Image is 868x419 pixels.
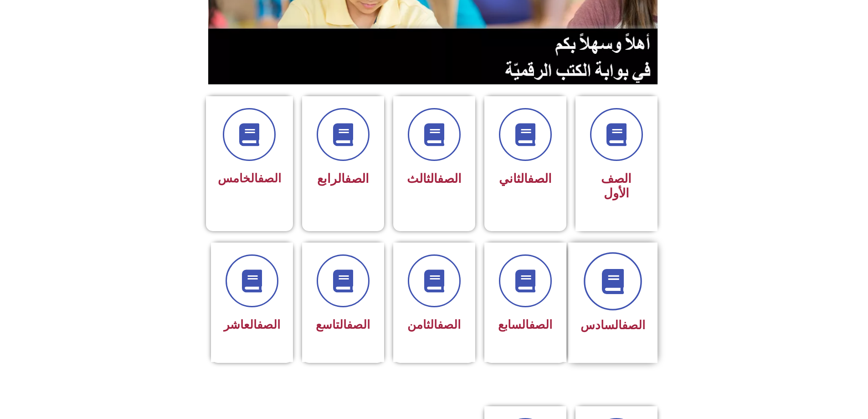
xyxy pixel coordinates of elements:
a: الصف [437,171,462,186]
a: الصف [622,318,645,332]
span: الخامس [218,171,281,185]
span: الصف الأول [601,171,632,201]
a: الصف [347,318,370,331]
a: الصف [437,318,461,331]
span: العاشر [224,318,280,331]
span: الرابع [317,171,369,186]
a: الصف [529,318,552,331]
span: الثامن [407,318,461,331]
a: الصف [258,171,281,185]
a: الصف [345,171,369,186]
a: الصف [528,171,552,186]
span: السادس [580,318,645,332]
span: السابع [498,318,552,331]
span: التاسع [316,318,370,331]
span: الثاني [499,171,552,186]
span: الثالث [407,171,462,186]
a: الصف [257,318,280,331]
